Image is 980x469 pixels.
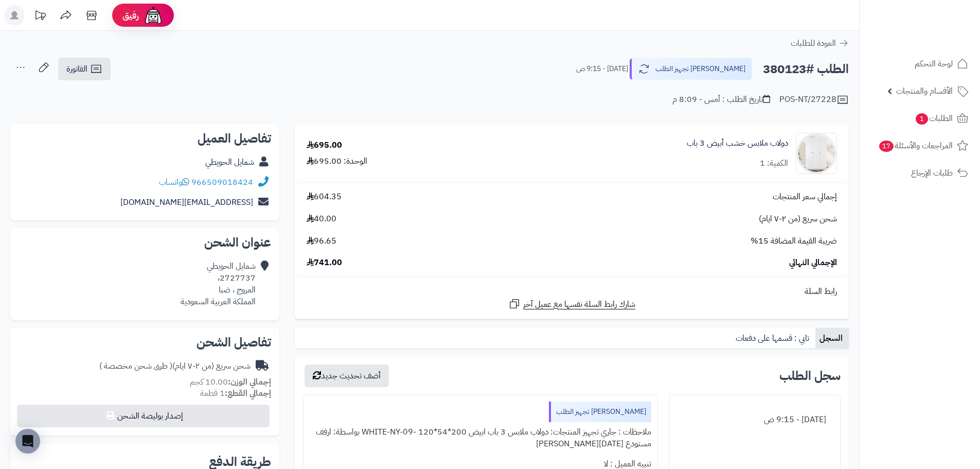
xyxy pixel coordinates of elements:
[672,94,770,106] div: تاريخ الطلب : أمس - 8:09 م
[779,94,849,106] div: POS-NT/27228
[915,111,953,126] span: الطلبات
[760,158,788,169] div: الكمية: 1
[759,213,837,225] span: شحن سريع (من ٢-٧ ايام)
[866,161,974,185] a: طلبات الإرجاع
[687,137,788,149] a: دولاب ملابس خشب أبيض 3 باب
[99,360,172,372] span: ( طرق شحن مخصصة )
[307,235,336,247] span: 96.65
[19,336,271,349] h2: تفاصيل الشحن
[896,84,953,98] span: الأقسام والمنتجات
[879,141,894,152] span: 17
[675,410,834,430] div: [DATE] - 9:15 ص
[910,24,970,46] img: logo-2.png
[763,59,849,80] h2: الطلب #380123
[58,58,111,80] a: الفاتورة
[17,405,270,427] button: إصدار بوليصة الشحن
[630,58,752,80] button: [PERSON_NAME] تجهيز الطلب
[122,9,139,22] span: رفيق
[751,235,837,247] span: ضريبة القيمة المضافة 15%
[190,376,271,388] small: 10.00 كجم
[866,133,974,158] a: المراجعات والأسئلة17
[796,133,836,174] img: 1753186020-1-90x90.jpg
[200,387,271,399] small: 1 قطعة
[773,191,837,203] span: إجمالي سعر المنتجات
[866,51,974,76] a: لوحة التحكم
[508,298,635,310] a: شارك رابط السلة نفسها مع عميل آخر
[789,257,837,269] span: الإجمالي النهائي
[299,286,845,298] div: رابط السلة
[549,402,651,422] div: [PERSON_NAME] تجهيز الطلب
[915,57,953,71] span: لوحة التحكم
[19,236,271,249] h2: عنوان الشحن
[209,456,271,468] h2: طريقة الدفع
[310,422,651,454] div: ملاحظات : جاري تجهيز المنتجات: دولاب ملابس 3 باب ابيض 200*54*120 -WHITE-NY-09 بواسطة: ارفف مستودع...
[911,166,953,180] span: طلبات الإرجاع
[732,328,815,349] a: تابي : قسمها على دفعات
[916,113,928,125] span: 1
[205,156,254,168] a: شمايل الحويطي
[15,429,40,454] div: Open Intercom Messenger
[791,37,849,49] a: العودة للطلبات
[159,176,189,188] a: واتساب
[307,155,367,167] div: الوحدة: 695.00
[791,37,836,49] span: العودة للطلبات
[225,387,271,399] strong: إجمالي القطع:
[99,360,251,372] div: شحن سريع (من ٢-٧ ايام)
[307,191,342,203] span: 604.35
[120,196,253,209] a: [EMAIL_ADDRESS][DOMAIN_NAME]
[815,328,849,349] a: السجل
[307,140,342,151] div: 695.00
[66,63,87,75] span: الفاتورة
[191,176,253,188] a: 966509018424
[181,260,256,307] div: شمايل الحويطي 2727737، المروج ، ضبا المملكة العربية السعودية
[143,5,164,26] img: ai-face.png
[866,106,974,131] a: الطلبات1
[576,64,628,74] small: [DATE] - 9:15 ص
[305,364,389,387] button: أضف تحديث جديد
[19,132,271,145] h2: تفاصيل العميل
[779,370,841,382] h3: سجل الطلب
[878,138,953,153] span: المراجعات والأسئلة
[27,5,53,28] a: تحديثات المنصة
[523,299,635,310] span: شارك رابط السلة نفسها مع عميل آخر
[307,257,342,269] span: 741.00
[228,376,271,388] strong: إجمالي الوزن:
[307,213,336,225] span: 40.00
